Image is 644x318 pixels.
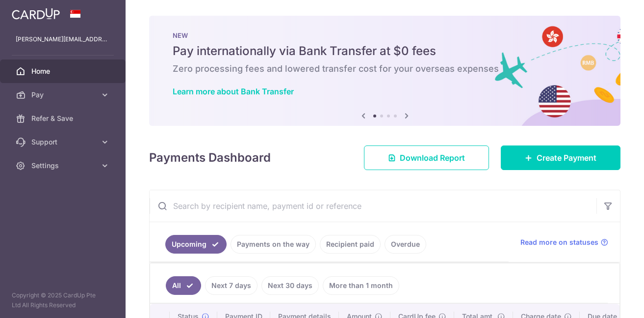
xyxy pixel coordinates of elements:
span: Read more on statuses [520,237,598,247]
span: Settings [31,161,96,171]
a: Overdue [385,235,426,254]
p: [PERSON_NAME][EMAIL_ADDRESS][DOMAIN_NAME] [16,34,110,44]
span: Refer & Save [31,114,96,123]
span: Help [23,7,43,16]
a: Next 7 days [205,276,258,295]
a: Upcoming [165,235,227,254]
a: Next 30 days [261,276,319,295]
span: Support [31,137,96,147]
a: More than 1 month [323,276,399,295]
span: Create Payment [537,152,596,164]
a: Payments on the way [231,235,316,254]
h6: Zero processing fees and lowered transfer cost for your overseas expenses [173,63,597,75]
a: Read more on statuses [520,237,608,247]
img: Bank transfer banner [149,16,620,126]
a: All [166,276,201,295]
span: Pay [31,90,96,100]
a: Download Report [364,145,489,170]
img: CardUp [12,8,60,20]
h4: Payments Dashboard [149,149,271,167]
h5: Pay internationally via Bank Transfer at $0 fees [173,43,597,59]
a: Recipient paid [320,235,381,254]
a: Learn more about Bank Transfer [173,87,294,96]
span: Home [31,66,96,76]
span: Download Report [400,152,465,164]
p: NEW [173,31,597,39]
a: Create Payment [501,145,620,170]
input: Search by recipient name, payment id or reference [150,190,596,222]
